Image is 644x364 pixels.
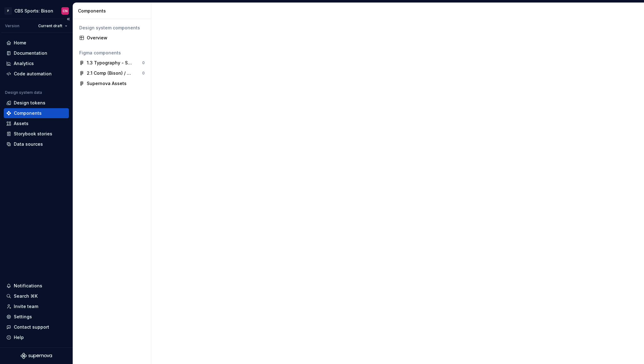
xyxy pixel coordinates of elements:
[4,129,69,139] a: Storybook stories
[21,353,52,359] svg: Supernova Logo
[4,291,69,301] button: Search ⌘K
[4,332,69,342] button: Help
[142,60,145,65] div: 0
[1,4,71,18] button: PCBS Sports: BisonCN
[79,50,145,56] div: Figma components
[5,23,19,28] div: Version
[14,131,52,137] div: Storybook stories
[64,15,73,23] button: Collapse sidebar
[35,22,70,30] button: Current draft
[14,303,38,310] div: Invite team
[14,40,26,46] div: Home
[14,120,29,127] div: Assets
[4,322,69,332] button: Contact support
[78,8,148,14] div: Components
[4,312,69,322] a: Settings
[38,23,62,28] span: Current draft
[14,334,24,341] div: Help
[77,78,147,88] a: Supernova Assets
[4,98,69,108] a: Design tokens
[87,35,145,41] div: Overview
[4,7,12,15] div: P
[79,25,145,31] div: Design system components
[142,71,145,76] div: 0
[14,283,42,289] div: Notifications
[4,139,69,149] a: Data sources
[63,8,68,13] div: CN
[14,8,53,14] div: CBS Sports: Bison
[14,71,52,77] div: Code automation
[77,58,147,68] a: 1.3 Typography - Sports / Web0
[14,324,49,330] div: Contact support
[4,301,69,311] a: Invite team
[4,48,69,58] a: Documentation
[14,293,38,299] div: Search ⌘K
[4,58,69,68] a: Analytics
[4,38,69,48] a: Home
[14,100,45,106] div: Design tokens
[4,281,69,291] button: Notifications
[5,90,42,95] div: Design system data
[14,60,34,67] div: Analytics
[87,70,133,76] div: 2.1 Comp (Bison) / Sports / Web
[14,50,47,56] div: Documentation
[77,68,147,78] a: 2.1 Comp (Bison) / Sports / Web0
[14,110,42,116] div: Components
[4,69,69,79] a: Code automation
[87,80,127,87] div: Supernova Assets
[77,33,147,43] a: Overview
[87,60,133,66] div: 1.3 Typography - Sports / Web
[4,119,69,129] a: Assets
[14,141,43,147] div: Data sources
[4,108,69,118] a: Components
[14,314,32,320] div: Settings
